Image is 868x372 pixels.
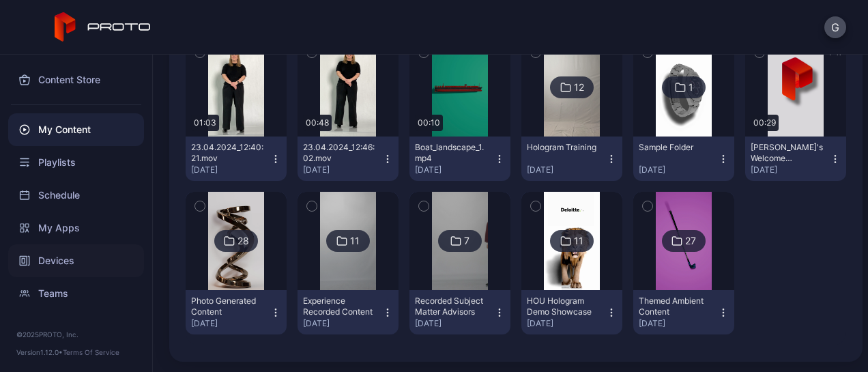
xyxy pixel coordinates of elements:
[415,296,490,317] div: Recorded Subject Matter Advisors
[303,296,378,317] div: Experience Recorded Content
[8,244,144,277] a: Devices
[8,63,144,96] a: Content Store
[464,235,469,247] div: 7
[8,179,144,212] a: Schedule
[8,277,144,310] a: Teams
[633,290,734,334] button: Themed Ambient Content[DATE]
[521,137,622,181] button: Hologram Training[DATE]
[574,235,583,247] div: 11
[527,318,606,329] div: [DATE]
[191,296,266,317] div: Photo Generated Content
[415,142,490,164] div: Boat_landscape_1.mp4
[527,142,602,153] div: Hologram Training
[16,329,136,340] div: © 2025 PROTO, Inc.
[639,164,718,175] div: [DATE]
[298,290,399,334] button: Experience Recorded Content[DATE]
[350,235,360,247] div: 11
[751,164,830,175] div: [DATE]
[689,81,693,94] div: 1
[186,137,287,181] button: 23.04.2024_12:40:21.mov[DATE]
[191,164,270,175] div: [DATE]
[409,137,510,181] button: Boat_landscape_1.mp4[DATE]
[527,164,606,175] div: [DATE]
[191,142,266,164] div: 23.04.2024_12:40:21.mov
[745,137,846,181] button: [PERSON_NAME]'s Welcome Video.mp4[DATE]
[685,235,696,247] div: 27
[415,318,494,329] div: [DATE]
[751,142,826,164] div: David's Welcome Video.mp4
[8,146,144,179] a: Playlists
[303,142,378,164] div: 23.04.2024_12:46:02.mov
[574,81,584,94] div: 12
[303,164,382,175] div: [DATE]
[191,318,270,329] div: [DATE]
[237,235,249,247] div: 28
[824,16,846,38] button: G
[527,296,602,317] div: HOU Hologram Demo Showcase
[16,348,63,356] span: Version 1.12.0 •
[521,290,622,334] button: HOU Hologram Demo Showcase[DATE]
[303,318,382,329] div: [DATE]
[8,113,144,146] a: My Content
[633,137,734,181] button: Sample Folder[DATE]
[415,164,494,175] div: [DATE]
[8,212,144,244] a: My Apps
[409,290,510,334] button: Recorded Subject Matter Advisors[DATE]
[639,142,714,153] div: Sample Folder
[639,318,718,329] div: [DATE]
[186,290,287,334] button: Photo Generated Content[DATE]
[298,137,399,181] button: 23.04.2024_12:46:02.mov[DATE]
[639,296,714,317] div: Themed Ambient Content
[63,348,119,356] a: Terms Of Service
